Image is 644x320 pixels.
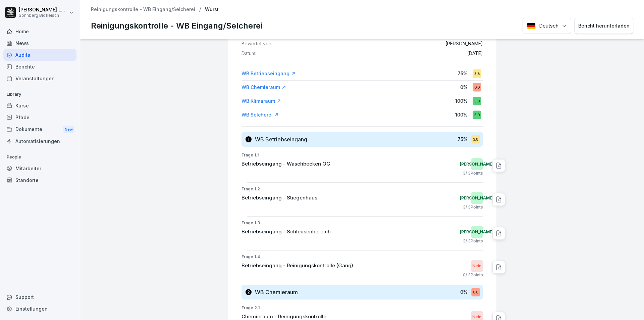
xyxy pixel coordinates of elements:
[3,26,76,37] a: Home
[255,288,298,296] h3: WB Chemieraum
[241,70,296,77] a: WB Betriebseingang
[3,37,76,49] a: News
[463,204,483,210] p: 3 / 3 Points
[3,100,76,111] a: Kurse
[3,89,76,100] p: Library
[241,220,483,226] p: Frage 1.3
[246,289,252,295] div: 2
[19,13,68,18] p: Sonnberg Biofleisch
[241,186,483,192] p: Frage 1.2
[3,152,76,163] p: People
[3,61,76,73] a: Berichte
[539,22,558,30] p: Deutsch
[463,170,483,176] p: 3 / 3 Points
[3,49,76,61] a: Audits
[578,22,630,30] div: Bericht herunterladen
[463,272,483,278] p: 0 / 3 Points
[471,260,483,272] div: Nein
[455,111,468,118] p: 100 %
[460,84,468,91] p: 0 %
[467,51,483,56] p: [DATE]
[471,158,483,170] div: [PERSON_NAME]
[463,238,483,244] p: 3 / 3 Points
[445,41,483,47] p: [PERSON_NAME]
[255,136,307,143] h3: WB Betriebseingang
[471,288,480,296] div: 0.0
[205,7,219,12] p: Wurst
[241,305,483,311] p: Frage 2.1
[3,303,76,315] a: Einstellungen
[471,226,483,238] div: [PERSON_NAME]
[471,135,480,143] div: 3.8
[575,18,633,34] button: Bericht herunterladen
[458,136,468,143] p: 75 %
[3,291,76,303] div: Support
[241,262,353,270] p: Betriebseingang - Reinigungskontrolle (Gang)
[3,174,76,186] a: Standorte
[473,110,481,119] div: 5.0
[241,51,256,56] p: Datum:
[241,98,281,104] a: WB Klimaraum
[241,194,317,202] p: Betriebseingang - Stiegenhaus
[241,160,330,168] p: Betriebseingang - Waschbecken OG
[63,126,74,133] div: New
[241,41,272,47] p: Bewertet von:
[471,192,483,204] div: [PERSON_NAME]
[523,18,571,34] button: Language
[3,111,76,123] a: Pfade
[458,70,468,77] p: 75 %
[460,288,468,295] p: 0 %
[241,84,286,91] a: WB Chemieraum
[19,7,68,13] p: [PERSON_NAME] Lumetsberger
[3,135,76,147] a: Automatisierungen
[527,22,536,29] img: Deutsch
[91,20,262,32] p: Reinigungskontrolle - WB Eingang/Selcherei
[246,136,252,142] div: 1
[3,123,76,136] a: DokumenteNew
[241,111,279,118] a: WB Selcherei
[199,7,201,12] p: /
[473,69,481,78] div: 3.8
[3,123,76,136] div: Dokumente
[455,97,468,104] p: 100 %
[473,83,481,91] div: 0.0
[91,7,195,12] a: Reinigungskontrolle - WB Eingang/Selcherei
[3,73,76,84] a: Veranstaltungen
[3,163,76,174] a: Mitarbeiter
[473,97,481,105] div: 5.0
[241,228,331,236] p: Betriebseingang - Schleusenbereich
[241,152,483,158] p: Frage 1.1
[241,254,483,260] p: Frage 1.4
